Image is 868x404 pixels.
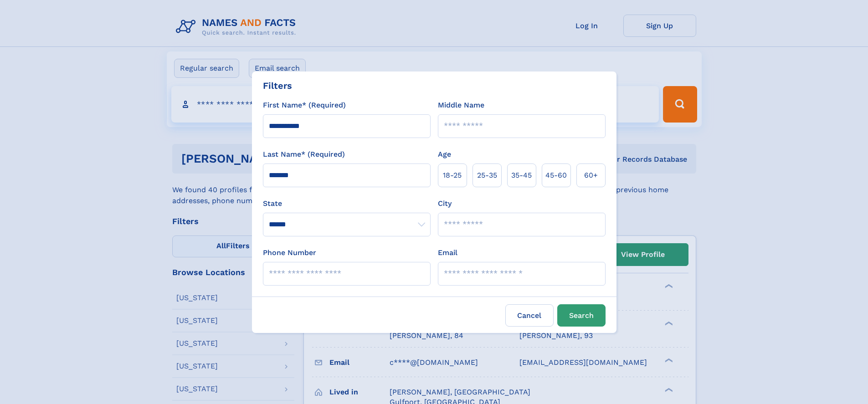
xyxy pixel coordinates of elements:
span: 18‑25 [443,170,462,181]
span: 25‑35 [477,170,497,181]
label: State [263,198,431,209]
span: 60+ [584,170,598,181]
label: Last Name* (Required) [263,149,345,160]
label: Email [438,247,457,258]
button: Search [557,304,606,327]
span: 35‑45 [511,170,532,181]
span: 45‑60 [545,170,567,181]
label: City [438,198,452,209]
label: Phone Number [263,247,316,258]
label: Cancel [505,304,554,327]
label: Middle Name [438,100,484,111]
div: Filters [263,79,292,92]
label: Age [438,149,451,160]
label: First Name* (Required) [263,100,346,111]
